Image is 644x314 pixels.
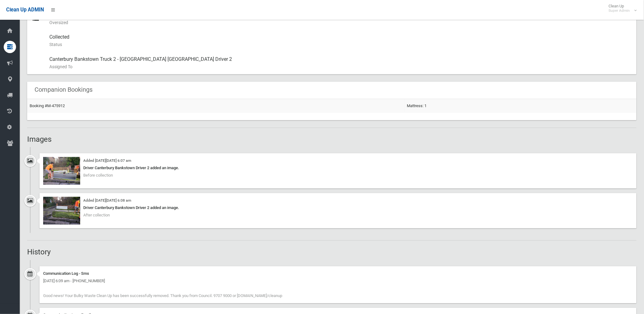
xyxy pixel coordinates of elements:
[83,173,113,178] span: Before collection
[27,136,637,144] h2: Images
[43,197,80,225] img: 1000022620.jpg
[30,104,65,108] a: Booking #M-475912
[43,204,633,212] div: Driver Canterbury Bankstown Driver 2 added an image.
[606,4,636,13] span: Clean Up
[49,30,632,52] div: Collected
[6,7,44,13] span: Clean Up ADMIN
[49,41,632,48] small: Status
[83,213,110,218] span: After collection
[83,199,131,203] small: Added [DATE][DATE] 6:08 am
[43,278,633,285] div: [DATE] 6:09 am - [PHONE_NUMBER]
[43,294,282,298] span: Good news! Your Bulky Waste Clean Up has been successfully removed. Thank you from Council. 9707 ...
[43,270,633,278] div: Communication Log - Sms
[49,19,632,26] small: Oversized
[49,52,632,74] div: Canterbury Bankstown Truck 2 - [GEOGRAPHIC_DATA] [GEOGRAPHIC_DATA] Driver 2
[609,8,630,13] small: Super Admin
[27,248,637,256] h2: History
[404,99,637,113] td: Mattress: 1
[43,157,80,185] img: 1000022619.jpg
[49,63,632,71] small: Assigned To
[27,84,100,96] header: Companion Bookings
[83,159,131,163] small: Added [DATE][DATE] 6:07 am
[43,165,633,172] div: Driver Canterbury Bankstown Driver 2 added an image.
